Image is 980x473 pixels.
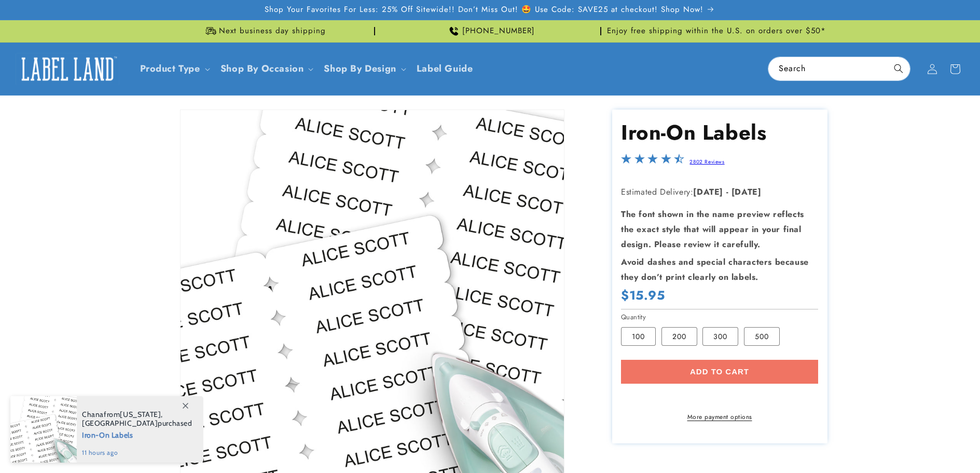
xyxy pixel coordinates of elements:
summary: Shop By Occasion [214,57,318,81]
span: 4.5-star overall rating [621,156,684,168]
strong: [DATE] [693,186,723,198]
a: More payment options [621,412,818,422]
a: Label Land [12,49,123,89]
div: Announcement [153,20,375,42]
label: 500 [744,327,780,346]
span: Label Guide [417,63,473,75]
summary: Product Type [134,57,214,81]
img: Label Land [16,53,119,85]
span: Enjoy free shipping within the U.S. on orders over $50* [607,26,826,36]
span: from , purchased [82,410,192,428]
span: [US_STATE] [120,410,161,419]
span: Shop By Occasion [220,63,304,75]
a: Label Guide [410,57,479,81]
span: $15.95 [621,287,665,303]
h1: Iron-On Labels [621,119,818,146]
a: Shop By Design [324,62,396,75]
strong: [DATE] [731,186,762,198]
a: Product Type [140,62,200,75]
span: [GEOGRAPHIC_DATA] [82,418,158,428]
legend: Quantity [621,312,647,322]
span: [PHONE_NUMBER] [462,26,535,36]
span: Chana [82,410,104,419]
div: Announcement [605,20,827,42]
summary: Shop By Design [318,57,410,81]
div: Announcement [379,20,601,42]
p: Estimated Delivery: [621,185,818,200]
span: Shop Your Favorites For Less: 25% Off Sitewide!! Don’t Miss Out! 🤩 Use Code: SAVE25 at checkout! ... [265,5,703,15]
strong: Avoid dashes and special characters because they don’t print clearly on labels. [621,256,809,283]
label: 300 [702,327,738,346]
button: Search [887,57,910,80]
strong: - [726,186,729,198]
span: Next business day shipping [219,26,326,36]
a: 2802 Reviews [689,158,724,166]
label: 200 [661,327,697,346]
strong: The font shown in the name preview reflects the exact style that will appear in your final design... [621,208,804,250]
label: 100 [621,327,656,346]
